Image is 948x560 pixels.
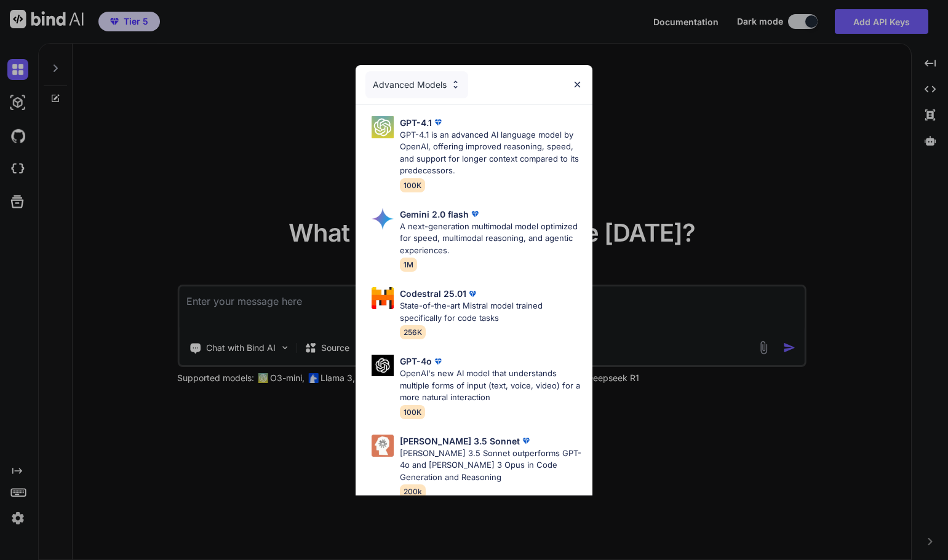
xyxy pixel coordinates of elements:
[400,448,583,484] p: [PERSON_NAME] 3.5 Sonnet outperforms GPT-4o and [PERSON_NAME] 3 Opus in Code Generation and Reaso...
[520,435,532,447] img: premium
[400,116,432,129] p: GPT-4.1
[400,355,432,368] p: GPT-4o
[372,208,394,230] img: Pick Models
[372,287,394,309] img: Pick Models
[400,287,466,300] p: Codestral 25.01
[400,325,426,339] span: 256K
[400,435,520,448] p: [PERSON_NAME] 3.5 Sonnet
[400,405,425,419] span: 100K
[400,300,583,324] p: State-of-the-art Mistral model trained specifically for code tasks
[450,79,461,90] img: Pick Models
[400,221,583,257] p: A next-generation multimodal model optimized for speed, multimodal reasoning, and agentic experie...
[400,208,469,221] p: Gemini 2.0 flash
[372,435,394,457] img: Pick Models
[400,484,426,499] span: 200k
[400,368,583,404] p: OpenAI's new AI model that understands multiple forms of input (text, voice, video) for a more na...
[432,116,444,128] img: premium
[372,355,394,376] img: Pick Models
[365,71,468,98] div: Advanced Models
[466,288,479,300] img: premium
[469,208,481,220] img: premium
[432,355,444,368] img: premium
[372,116,394,138] img: Pick Models
[400,129,583,177] p: GPT-4.1 is an advanced AI language model by OpenAI, offering improved reasoning, speed, and suppo...
[572,79,583,90] img: close
[400,258,417,272] span: 1M
[400,178,425,192] span: 100K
